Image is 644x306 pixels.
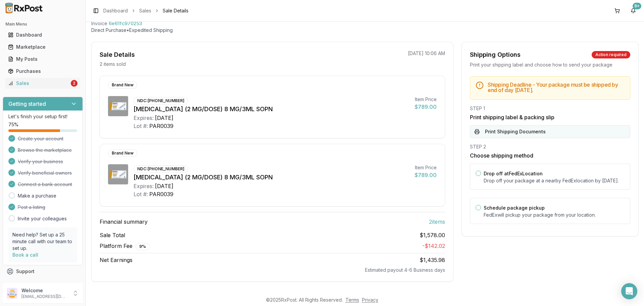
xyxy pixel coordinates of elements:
a: Dashboard [5,29,80,41]
p: Direct Purchase • Expedited Shipping [91,27,639,34]
a: Invite your colleagues [18,215,67,222]
span: 6e61fc970253 [109,20,142,27]
p: [DATE] 10:06 AM [408,50,445,57]
span: Net Earnings [100,256,132,264]
h3: Print shipping label & packing slip [470,113,630,121]
a: Dashboard [103,7,128,14]
p: FedEx will pickup your package from your location. [484,212,625,218]
h2: Main Menu [5,21,80,27]
span: $1,578.00 [420,231,445,239]
button: Print Shipping Documents [470,125,630,138]
div: Estimated payout 4-6 Business days [100,267,445,273]
div: Item Price [415,164,437,171]
div: Brand New [108,149,137,157]
div: Lot #: [133,190,148,198]
span: Financial summary [100,218,148,226]
button: Purchases [3,66,83,77]
div: Invoice [91,20,107,27]
div: My Posts [8,56,77,62]
a: My Posts [5,53,80,65]
div: Sales [8,80,69,87]
div: 2 [71,80,77,87]
label: Schedule package pickup [484,205,545,211]
div: 9 % [136,243,150,250]
img: RxPost Logo [3,3,46,13]
div: Open Intercom Messenger [621,283,637,299]
div: NDC: [PHONE_NUMBER] [133,97,188,104]
span: - $142.02 [422,243,445,249]
p: Drop off your package at a nearby FedEx location by [DATE] . [484,177,625,184]
button: Sales2 [3,78,83,89]
a: Purchases [5,65,80,77]
p: [EMAIL_ADDRESS][DOMAIN_NAME] [21,294,68,299]
a: Terms [345,297,359,303]
nav: breadcrumb [103,7,189,14]
span: Post a listing [18,204,45,211]
div: Sale Details [100,50,135,59]
div: [MEDICAL_DATA] (2 MG/DOSE) 8 MG/3ML SOPN [133,104,409,114]
span: Create your account [18,135,63,142]
button: 9+ [628,5,639,16]
img: Ozempic (2 MG/DOSE) 8 MG/3ML SOPN [108,164,128,184]
p: 2 items sold [100,61,126,68]
div: Print your shipping label and choose how to send your package [470,61,630,68]
div: STEP 2 [470,143,630,150]
a: Sales2 [5,77,80,89]
span: Sale Details [163,7,189,14]
a: Make a purchase [18,192,56,199]
button: Marketplace [3,42,83,52]
p: Let's finish your setup first! [8,113,77,120]
button: Feedback [3,277,83,290]
div: Action required [592,51,630,58]
div: [MEDICAL_DATA] (2 MG/DOSE) 8 MG/3ML SOPN [133,173,409,182]
span: Platform Fee [100,242,150,250]
span: 2 item s [429,218,445,226]
span: Browse the marketplace [18,147,72,154]
a: Book a call [12,252,38,258]
div: $789.00 [415,103,437,111]
img: User avatar [7,288,17,299]
div: NDC: [PHONE_NUMBER] [133,165,188,173]
label: Drop off at FedEx Location [484,171,543,176]
div: STEP 1 [470,105,630,112]
div: Brand New [108,81,137,89]
img: Ozempic (2 MG/DOSE) 8 MG/3ML SOPN [108,96,128,116]
div: $789.00 [415,171,437,179]
div: Marketplace [8,44,77,50]
a: Sales [139,7,151,14]
span: 75 % [8,121,18,128]
div: PAR0039 [149,122,173,130]
h5: Shipping Deadline - Your package must be shipped by end of day [DATE] . [488,82,625,93]
div: Item Price [415,96,437,103]
span: Verify beneficial owners [18,170,72,176]
a: Privacy [362,297,378,303]
h3: Choose shipping method [470,151,630,160]
div: PAR0039 [149,190,173,198]
button: Support [3,265,83,277]
span: $1,435.98 [420,257,445,263]
h3: Getting started [8,100,46,108]
span: Verify your business [18,158,63,165]
span: Sale Total [100,231,125,239]
div: [DATE] [155,182,173,190]
span: Feedback [16,280,39,287]
div: Shipping Options [470,50,521,59]
div: Dashboard [8,32,77,38]
div: Lot #: [133,122,148,130]
button: My Posts [3,54,83,64]
div: Expires: [133,182,154,190]
div: [DATE] [155,114,173,122]
p: Welcome [21,287,68,294]
a: Marketplace [5,41,80,53]
span: Connect a bank account [18,181,72,188]
p: Need help? Set up a 25 minute call with our team to set up. [12,231,73,252]
div: 9+ [633,3,641,9]
div: Purchases [8,68,77,75]
button: Dashboard [3,30,83,40]
div: Expires: [133,114,154,122]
